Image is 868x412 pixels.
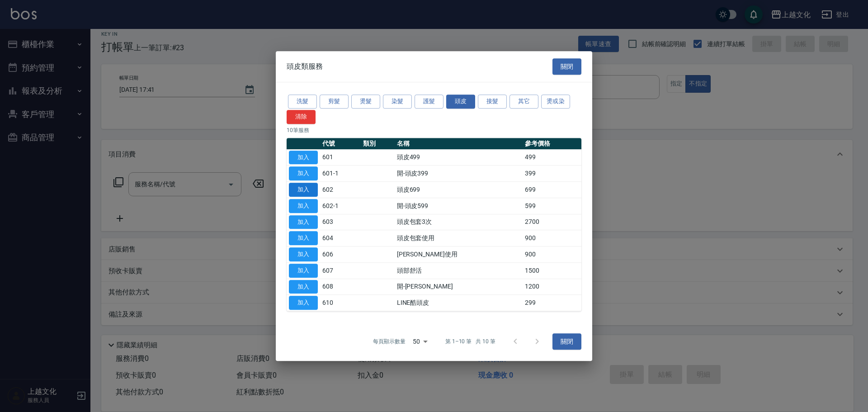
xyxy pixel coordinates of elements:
[289,296,318,310] button: 加入
[395,295,523,311] td: LINE酷頭皮
[478,95,507,109] button: 接髮
[289,183,318,197] button: 加入
[523,138,581,150] th: 參考價格
[509,95,538,109] button: 其它
[383,95,412,109] button: 染髮
[415,95,443,109] button: 護髮
[320,246,361,263] td: 606
[395,198,523,214] td: 開-頭皮599
[320,149,361,166] td: 601
[320,182,361,198] td: 602
[287,62,323,71] span: 頭皮類服務
[523,149,581,166] td: 499
[395,279,523,295] td: 開-[PERSON_NAME]
[523,246,581,263] td: 900
[523,279,581,295] td: 1200
[320,230,361,246] td: 604
[351,95,380,109] button: 燙髮
[523,166,581,182] td: 399
[289,231,318,245] button: 加入
[523,214,581,230] td: 2700
[523,262,581,279] td: 1500
[409,329,431,354] div: 50
[395,262,523,279] td: 頭部舒活
[395,166,523,182] td: 開-頭皮399
[287,110,316,124] button: 清除
[395,182,523,198] td: 頭皮699
[320,279,361,295] td: 608
[289,166,318,180] button: 加入
[289,247,318,261] button: 加入
[523,295,581,311] td: 299
[320,95,349,109] button: 剪髮
[395,149,523,166] td: 頭皮499
[395,214,523,230] td: 頭皮包套3次
[289,280,318,294] button: 加入
[320,198,361,214] td: 602-1
[445,337,495,346] p: 第 1–10 筆 共 10 筆
[523,230,581,246] td: 900
[361,138,395,150] th: 類別
[373,337,406,346] p: 每頁顯示數量
[523,198,581,214] td: 599
[320,214,361,230] td: 603
[446,95,475,109] button: 頭皮
[288,95,317,109] button: 洗髮
[395,230,523,246] td: 頭皮包套使用
[289,151,318,165] button: 加入
[287,126,581,134] p: 10 筆服務
[289,215,318,229] button: 加入
[320,295,361,311] td: 610
[395,246,523,263] td: [PERSON_NAME]使用
[289,199,318,213] button: 加入
[552,333,581,350] button: 關閉
[541,95,570,109] button: 燙或染
[552,58,581,75] button: 關閉
[320,262,361,279] td: 607
[395,138,523,150] th: 名稱
[289,264,318,278] button: 加入
[523,182,581,198] td: 699
[320,138,361,150] th: 代號
[320,166,361,182] td: 601-1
